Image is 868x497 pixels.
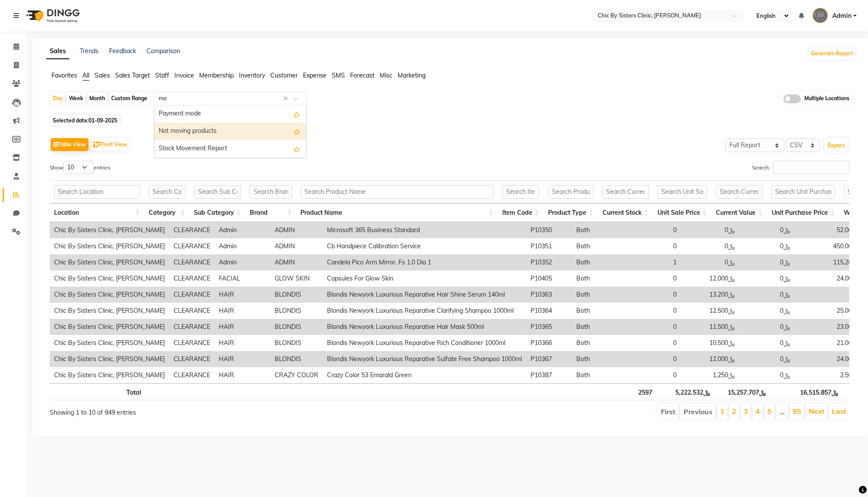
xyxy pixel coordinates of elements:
td: ADMIN [270,222,323,238]
td: Both [572,335,626,351]
img: logo [22,3,82,28]
td: HAIR [214,303,270,319]
span: Admin [832,11,851,20]
td: CLEARANCE [169,351,214,367]
td: Chic By Sisters Clinic, [PERSON_NAME] [50,270,169,287]
div: Week [67,92,85,105]
td: HAIR [214,367,270,383]
td: HAIR [214,287,270,303]
td: ﷼0 [739,287,795,303]
a: Last [832,407,846,416]
td: CLEARANCE [169,254,214,270]
td: CLEARANCE [169,319,214,335]
td: Chic By Sisters Clinic, [PERSON_NAME] [50,222,169,238]
input: Search: [773,161,849,174]
td: P10365 [526,319,572,335]
td: CLEARANCE [169,367,214,383]
div: Payment mode [154,105,306,123]
td: Blondis Newyork Luxurious Reparative Hair Mask 500ml [323,319,526,335]
td: Both [572,222,626,238]
input: Search Product Name [301,185,494,199]
td: ﷼0 [739,351,795,367]
td: FACIAL [214,270,270,287]
td: CLEARANCE [169,238,214,254]
td: CLEARANCE [169,270,214,287]
a: Trends [80,47,99,55]
th: Location: activate to sort column ascending [50,203,144,222]
td: ﷼0 [739,222,795,238]
td: ﷼115.200 [795,254,867,270]
a: 2 [732,407,736,416]
a: 5 [767,407,772,416]
label: Show entries [50,161,110,174]
input: Search Item Code [502,185,539,199]
a: Next [809,407,824,416]
td: ﷼0 [739,319,795,335]
td: ﷼0 [739,303,795,319]
td: ﷼52.000 [795,222,867,238]
th: Item Code: activate to sort column ascending [498,203,544,222]
td: Chic By Sisters Clinic, [PERSON_NAME] [50,238,169,254]
td: ﷼0 [739,238,795,254]
td: CLEARANCE [169,287,214,303]
span: Favorites [51,71,77,79]
span: Customer [270,71,298,79]
td: 0 [626,335,681,351]
td: ADMIN [270,238,323,254]
span: Inventory [239,71,265,79]
button: Generate Report [809,47,855,60]
span: Selected date: [51,115,119,126]
td: BLONDIS [270,303,323,319]
img: pivot.png [93,142,100,148]
td: CLEARANCE [169,335,214,351]
a: 4 [756,407,760,416]
th: 2597 [601,383,657,400]
td: ADMIN [270,254,323,270]
td: BLONDIS [270,351,323,367]
div: Month [87,92,107,105]
select: Showentries [63,161,94,174]
a: 3 [744,407,748,416]
td: ﷼25.000 [795,303,867,319]
td: 0 [626,367,681,383]
td: Chic By Sisters Clinic, [PERSON_NAME] [50,319,169,335]
th: Brand: activate to sort column ascending [245,203,296,222]
span: Staff [155,71,169,79]
td: Both [572,287,626,303]
span: Sales [95,71,110,79]
td: Admin [214,238,270,254]
td: P10350 [526,222,572,238]
span: Misc [380,71,392,79]
td: ﷼23.000 [795,319,867,335]
td: P10364 [526,303,572,319]
td: ﷼0 [739,367,795,383]
th: Product Type: activate to sort column ascending [544,203,598,222]
span: Membership [199,71,234,79]
span: Clear all [283,94,291,103]
span: All [82,71,89,79]
input: Search Current Stock [602,185,649,199]
td: ﷼450.000 [795,238,867,254]
th: ﷼16,515.857 [770,383,843,400]
span: Expense [303,71,327,79]
td: Blondis Newyork Luxurious Reparative Sulfate Free Shampoo 1000ml [323,351,526,367]
td: 0 [626,351,681,367]
td: Both [572,351,626,367]
input: Search Unit Sale Price [657,185,707,199]
td: BLONDIS [270,287,323,303]
span: Sales Target [115,71,150,79]
button: Table View [51,138,89,151]
td: Crazy Color 53 Emarald Green [323,367,526,383]
th: Product Name: activate to sort column ascending [296,203,498,222]
a: 1 [720,407,725,416]
input: Search Unit Purchase Price [771,185,835,199]
a: Feedback [109,47,136,55]
td: ﷼1.250 [681,367,739,383]
td: ﷼12.000 [681,270,739,287]
td: ﷼13.200 [681,287,739,303]
span: Marketing [398,71,425,79]
td: Candela Pico Arm Mirror, Fs 1.0 Dia 1 [323,254,526,270]
td: Both [572,367,626,383]
td: Blondis Newyork Luxurious Reparative Clarifying Shampoo 1000ml [323,303,526,319]
td: 1 [626,254,681,270]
